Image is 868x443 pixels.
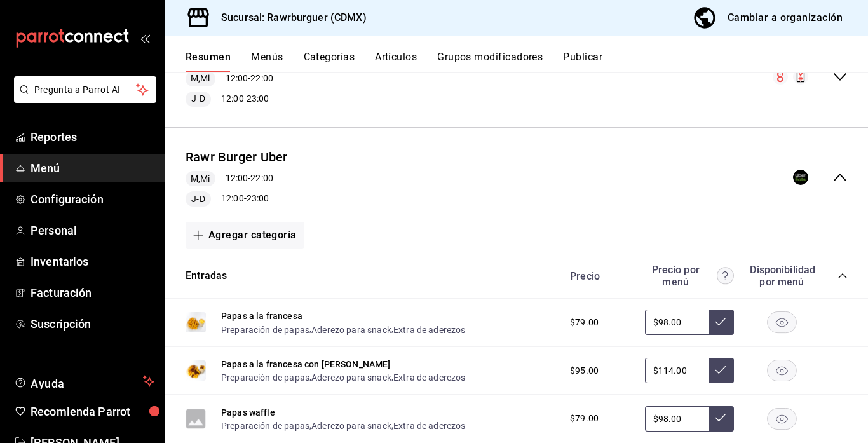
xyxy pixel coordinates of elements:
[186,193,210,206] span: J-D
[563,51,602,72] button: Publicar
[186,191,287,207] div: 12:00 - 23:00
[186,72,215,85] span: M,Mi
[31,128,154,146] span: Reportes
[304,51,355,72] button: Categorías
[186,222,304,249] button: Agregar categoría
[375,51,417,72] button: Artículos
[645,310,709,335] input: Sin ajuste
[311,371,391,384] button: Aderezo para snack
[31,253,154,270] span: Inventarios
[570,412,599,425] span: $79.00
[165,138,868,217] div: collapse-menu-row
[221,419,466,432] div: , ,
[14,76,156,103] button: Pregunta a Parrot AI
[186,92,210,106] span: J-D
[31,222,154,239] span: Personal
[437,51,543,72] button: Grupos modificadores
[221,322,466,336] div: , ,
[140,33,150,43] button: open_drawer_menu
[393,371,466,384] button: Extra de aderezos
[557,270,639,282] div: Precio
[186,171,287,186] div: 12:00 - 22:00
[221,324,309,336] button: Preparación de papas
[9,92,156,106] a: Pregunta a Parrot AI
[837,271,848,281] button: collapse-category-row
[221,371,466,384] div: , ,
[645,358,709,383] input: Sin ajuste
[221,419,309,432] button: Preparación de papas
[186,312,206,332] img: Preview
[221,358,391,371] button: Papas a la francesa con [PERSON_NAME]
[186,92,316,107] div: 12:00 - 23:00
[311,324,391,336] button: Aderezo para snack
[750,264,813,288] div: Disponibilidad por menú
[728,9,843,27] div: Cambiar a organización
[31,315,154,332] span: Suscripción
[311,419,391,432] button: Aderezo para snack
[221,310,302,322] button: Papas a la francesa
[186,71,316,86] div: 12:00 - 22:00
[31,374,138,389] span: Ayuda
[31,403,154,420] span: Recomienda Parrot
[31,284,154,301] span: Facturación
[34,83,137,97] span: Pregunta a Parrot AI
[31,160,154,177] span: Menú
[186,172,215,186] span: M,Mi
[165,37,868,117] div: collapse-menu-row
[186,51,868,72] div: navigation tabs
[186,148,287,167] button: Rawr Burger Uber
[645,264,734,288] div: Precio por menú
[251,51,283,72] button: Menús
[221,371,309,384] button: Preparación de papas
[186,360,206,381] img: Preview
[31,191,154,208] span: Configuración
[393,419,466,432] button: Extra de aderezos
[570,364,599,378] span: $95.00
[221,406,275,419] button: Papas waffle
[645,406,709,432] input: Sin ajuste
[186,269,227,283] button: Entradas
[393,324,466,336] button: Extra de aderezos
[211,10,367,25] h3: Sucursal: Rawrburguer (CDMX)
[570,316,599,329] span: $79.00
[186,51,231,72] button: Resumen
